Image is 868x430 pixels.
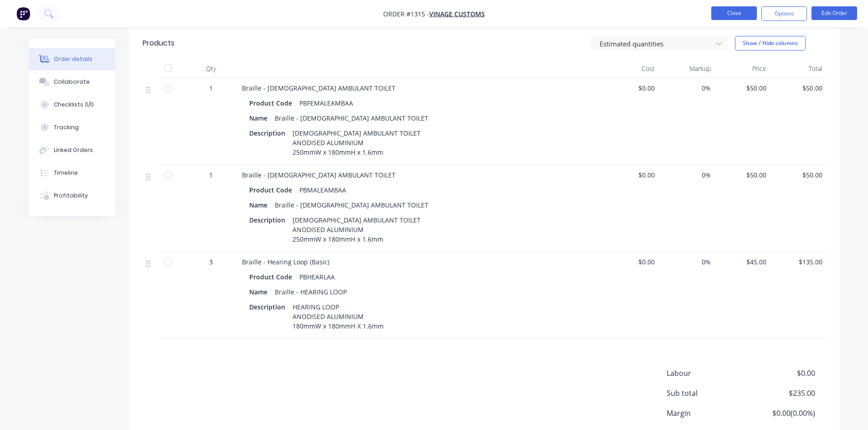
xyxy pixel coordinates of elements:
div: Braille - HEARING LOOP [271,285,350,298]
div: Product Code [249,183,296,197]
div: [DEMOGRAPHIC_DATA] AMBULANT TOILET ANODISED ALUMINIUM 250mmW x 180mmH x 1.6mm [289,126,426,159]
div: Name [249,285,271,298]
div: Braille - [DEMOGRAPHIC_DATA] AMBULANT TOILET [271,111,432,125]
div: PBHEARLAA [296,270,339,283]
span: 1 [209,170,213,180]
div: Name [249,198,271,212]
span: 0% [662,83,711,93]
span: $50.00 [774,170,822,180]
span: $0.00 [747,368,815,379]
span: Labour [667,368,748,379]
div: [DEMOGRAPHIC_DATA] AMBULANT TOILET ANODISED ALUMINIUM 250mmW x 180mmH x 1.6mm [289,213,426,246]
div: Description [249,300,289,314]
div: Description [249,126,289,140]
div: PBFEMALEAMBAA [296,96,357,110]
span: 3 [209,257,213,267]
span: 1 [209,83,213,93]
span: $235.00 [747,388,815,399]
button: Options [761,6,807,21]
div: Braille - [DEMOGRAPHIC_DATA] AMBULANT TOILET [271,198,432,212]
button: Order details [29,48,115,71]
div: PBMALEAMBAA [296,183,350,197]
span: $0.00 ( 0.00 %) [747,408,815,419]
div: Linked Orders [54,146,93,154]
button: Tracking [29,116,115,139]
div: Product Code [249,96,296,110]
div: Product Code [249,270,296,283]
div: Name [249,111,271,125]
div: Profitability [54,192,88,200]
a: Vinage Customs [429,10,485,18]
span: $0.00 [606,83,655,93]
span: 0% [662,257,711,267]
button: Collaborate [29,71,115,93]
div: Order details [54,55,92,63]
div: Checklists 0/0 [54,101,94,109]
span: Braille - [DEMOGRAPHIC_DATA] AMBULANT TOILET [242,171,395,179]
div: Collaborate [54,78,90,86]
button: Checklists 0/0 [29,93,115,116]
span: $45.00 [718,257,767,267]
div: Tracking [54,123,79,132]
span: 0% [662,170,711,180]
div: Markup [658,60,714,78]
button: Timeline [29,162,115,184]
button: Close [711,6,757,20]
div: Products [143,38,175,49]
div: Total [770,60,826,78]
button: Profitability [29,184,115,207]
div: Timeline [54,169,78,177]
button: Show / Hide columns [735,36,806,51]
button: Edit Order [812,6,857,20]
span: $135.00 [774,257,822,267]
img: Factory [16,7,30,20]
div: Cost [603,60,659,78]
div: Price [714,60,770,78]
div: Description [249,213,289,227]
span: $50.00 [774,83,822,93]
span: Order #1315 - [383,10,429,18]
span: Braille - Hearing Loop (Basic) [242,258,329,266]
span: Braille - [DEMOGRAPHIC_DATA] AMBULANT TOILET [242,84,395,92]
button: Linked Orders [29,139,115,162]
span: $0.00 [606,257,655,267]
div: HEARING LOOP ANODISED ALUMINIUM 180mmW x 180mmH X 1.6mm [289,300,387,333]
div: Qty [184,60,238,78]
span: $50.00 [718,83,767,93]
span: $0.00 [606,170,655,180]
span: Margin [667,408,748,419]
span: $50.00 [718,170,767,180]
span: Sub total [667,388,748,399]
